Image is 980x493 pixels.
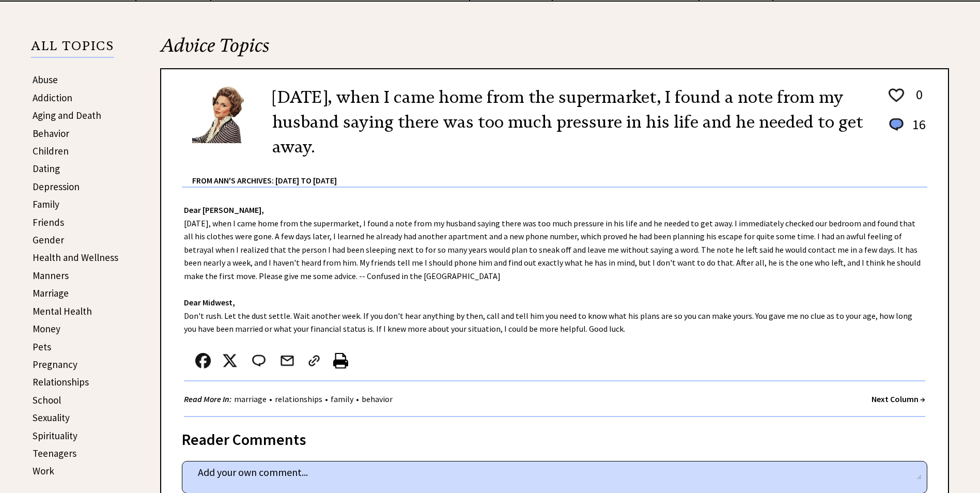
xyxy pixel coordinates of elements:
[33,376,89,388] a: Relationships
[184,393,395,406] div: • • •
[161,188,948,417] div: [DATE], when I came home from the supermarket, I found a note from my husband saying there was to...
[33,322,60,335] a: Money
[33,162,60,175] a: Dating
[31,40,114,58] p: ALL TOPICS
[33,180,80,193] a: Depression
[333,353,348,368] img: printer%20icon.png
[33,394,61,406] a: School
[33,411,70,424] a: Sexuality
[33,429,77,442] a: Spirituality
[272,394,325,404] a: relationships
[192,85,257,143] img: Ann6%20v2%20small.png
[33,358,77,371] a: Pregnancy
[33,73,58,86] a: Abuse
[907,86,926,115] td: 0
[184,394,231,404] strong: Read More In:
[359,394,395,404] a: behavior
[222,353,238,368] img: x_small.png
[195,353,211,368] img: facebook.png
[33,127,69,140] a: Behavior
[872,394,925,404] a: Next Column →
[279,353,295,368] img: mail.png
[33,145,69,157] a: Children
[33,447,76,459] a: Teenagers
[184,205,264,215] strong: Dear [PERSON_NAME],
[887,86,906,104] img: heart_outline%201.png
[306,353,322,368] img: link_02.png
[33,198,59,210] a: Family
[33,305,92,317] a: Mental Health
[33,465,54,477] a: Work
[33,287,69,299] a: Marriage
[272,85,878,159] h2: [DATE], when I came home from the supermarket, I found a note from my husband saying there was to...
[33,341,51,353] a: Pets
[160,33,949,68] h2: Advice Topics
[328,394,356,404] a: family
[231,394,269,404] a: marriage
[192,159,927,187] div: From Ann's Archives: [DATE] to [DATE]
[250,353,268,368] img: message_round%202.png
[33,251,118,264] a: Health and Wellness
[184,297,235,307] strong: Dear Midwest,
[33,216,64,228] a: Friends
[33,234,64,246] a: Gender
[33,91,72,104] a: Addiction
[907,116,926,143] td: 16
[182,428,927,445] div: Reader Comments
[887,116,906,133] img: message_round%201.png
[33,109,101,121] a: Aging and Death
[33,269,69,282] a: Manners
